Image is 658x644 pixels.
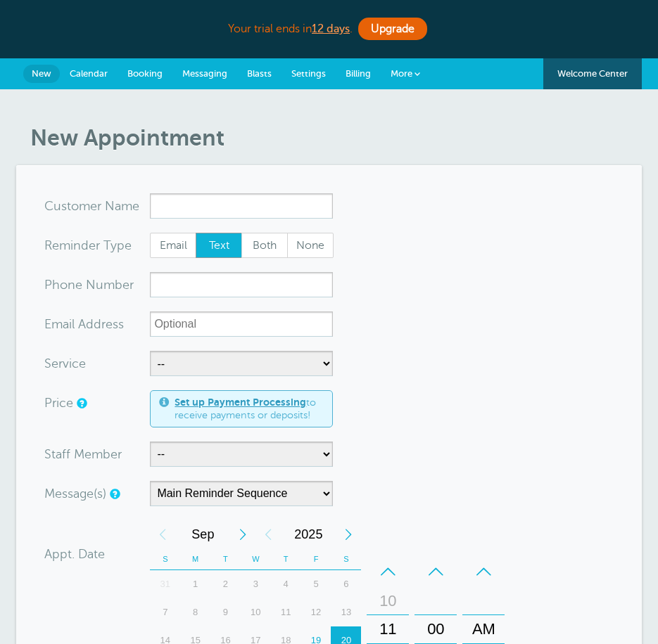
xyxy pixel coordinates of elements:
[336,520,361,548] div: Next Year
[543,58,642,89] a: Welcome Center
[241,598,271,626] div: Wednesday, September 10
[336,58,381,89] a: Billing
[60,58,118,89] a: Calendar
[180,570,210,598] div: Monday, September 1
[271,598,301,626] div: Thursday, September 11
[175,397,306,408] a: Set up Payment Processing
[210,598,241,626] div: 9
[150,598,180,626] div: 7
[467,615,500,643] div: AM
[180,598,210,626] div: 8
[281,58,336,89] a: Settings
[210,598,241,626] div: Tuesday, September 9
[44,487,106,500] label: Message(s)
[346,68,371,79] span: Billing
[358,18,427,40] a: Upgrade
[331,598,361,626] div: Saturday, September 13
[331,548,361,570] th: S
[175,520,230,548] span: September
[44,311,150,337] div: ress
[241,570,271,598] div: Wednesday, September 3
[182,68,227,79] span: Messaging
[241,233,288,258] label: Both
[271,598,301,626] div: 11
[150,598,180,626] div: Sunday, September 7
[241,548,271,570] th: W
[271,548,301,570] th: T
[381,58,430,90] a: More
[69,318,101,330] span: il Add
[44,548,105,560] label: Appt. Date
[301,570,331,598] div: 5
[271,570,301,598] div: 4
[16,14,641,44] div: Your trial ends in .
[44,448,122,461] label: Staff Member
[281,520,336,548] span: 2025
[255,520,281,548] div: Previous Year
[175,397,324,421] span: to receive payments or deposits!
[150,548,180,570] th: S
[180,598,210,626] div: Monday, September 8
[44,357,86,370] label: Service
[210,570,241,598] div: Tuesday, September 2
[118,58,172,89] a: Booking
[196,233,241,257] span: Text
[291,68,326,79] span: Settings
[331,570,361,598] div: Saturday, September 6
[44,397,73,409] label: Price
[247,68,272,79] span: Blasts
[70,68,108,79] span: Calendar
[44,239,132,252] label: Reminder Type
[371,615,405,643] div: 11
[210,570,241,598] div: 2
[180,548,210,570] th: M
[44,200,67,212] span: Cus
[150,311,333,337] input: Optional
[271,570,301,598] div: Thursday, September 4
[44,318,69,330] span: Ema
[196,233,242,258] label: Text
[331,598,361,626] div: 13
[172,58,237,89] a: Messaging
[312,22,350,35] a: 12 days
[127,68,163,79] span: Booking
[287,233,334,258] label: None
[23,65,60,83] a: New
[110,489,118,498] a: Simple templates and custom messages will use the reminder schedule set under Settings > Reminder...
[241,598,271,626] div: 10
[32,68,51,79] span: New
[68,278,103,291] span: ne Nu
[242,233,287,257] span: Both
[230,520,255,548] div: Next Month
[150,570,180,598] div: Sunday, August 31
[331,570,361,598] div: 6
[301,598,331,626] div: 12
[150,570,180,598] div: 31
[301,548,331,570] th: F
[44,278,68,291] span: Pho
[237,58,281,89] a: Blasts
[44,272,150,297] div: mber
[150,520,175,548] div: Previous Month
[419,615,453,643] div: 00
[150,233,196,258] label: Email
[180,570,210,598] div: 1
[44,193,150,219] div: ame
[77,399,85,408] a: An optional price for the appointment. If you set a price, you can include a payment link in your...
[241,570,271,598] div: 3
[30,124,641,151] h1: New Appointment
[371,587,405,615] div: 10
[301,598,331,626] div: Friday, September 12
[301,570,331,598] div: Friday, September 5
[210,548,241,570] th: T
[67,200,115,212] span: tomer N
[151,233,196,257] span: Email
[288,233,333,257] span: None
[391,68,412,79] span: More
